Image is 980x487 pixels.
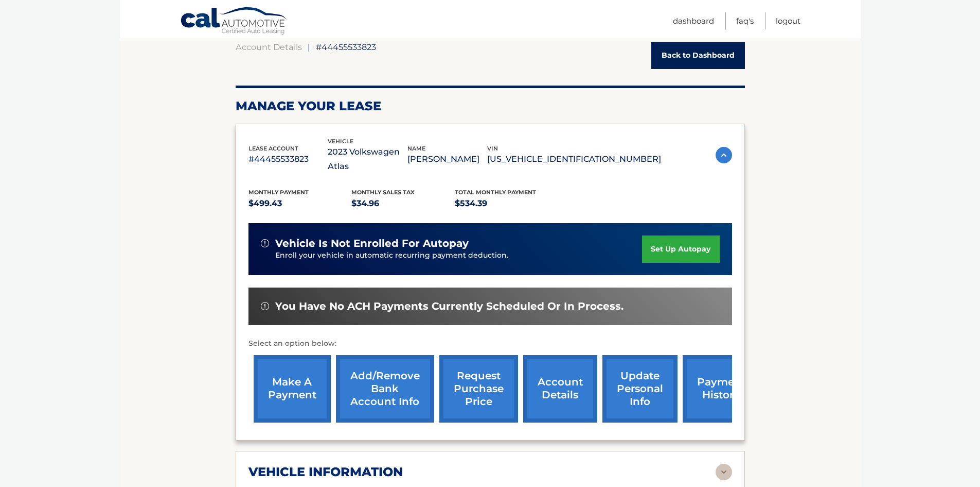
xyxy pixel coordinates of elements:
span: vin [487,145,498,152]
img: accordion-rest.svg [716,464,732,480]
a: Dashboard [673,12,714,29]
span: vehicle is not enrolled for autopay [275,237,469,250]
span: You have no ACH payments currently scheduled or in process. [275,300,623,313]
p: $499.43 [248,196,352,211]
span: vehicle [328,138,353,145]
img: accordion-active.svg [716,147,732,163]
img: alert-white.svg [261,239,269,247]
a: Logout [776,12,800,29]
p: [US_VEHICLE_IDENTIFICATION_NUMBER] [487,152,661,166]
p: 2023 Volkswagen Atlas [328,145,407,174]
a: update personal info [602,355,678,423]
span: Monthly sales Tax [351,189,415,196]
p: #44455533823 [248,152,328,166]
a: request purchase price [439,355,518,423]
a: payment history [683,355,760,423]
a: account details [523,355,597,423]
img: alert-white.svg [261,302,269,310]
p: Enroll your vehicle in automatic recurring payment deduction. [275,250,643,261]
a: Back to Dashboard [651,42,745,69]
a: Add/Remove bank account info [336,355,434,423]
p: [PERSON_NAME] [407,152,487,166]
p: Select an option below: [248,338,732,350]
span: name [407,145,425,152]
span: lease account [248,145,298,152]
a: FAQ's [736,12,754,29]
h2: vehicle information [248,464,403,480]
span: Monthly Payment [248,189,309,196]
p: $534.39 [455,196,558,211]
a: Account Details [236,42,302,52]
span: | [308,42,310,52]
a: Cal Automotive [180,7,288,37]
span: #44455533823 [316,42,376,52]
span: Total Monthly Payment [455,189,536,196]
a: make a payment [254,355,331,423]
h2: Manage Your Lease [236,98,745,114]
a: set up autopay [642,236,719,263]
p: $34.96 [351,196,455,211]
